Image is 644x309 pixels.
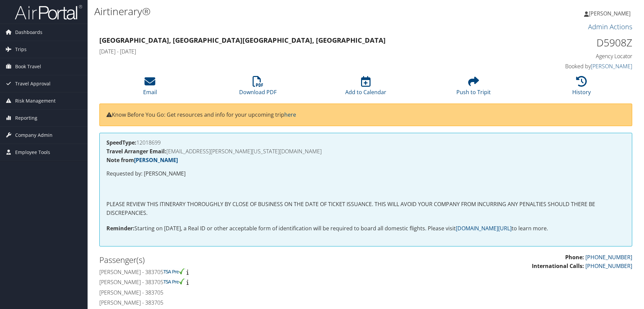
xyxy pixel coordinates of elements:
[15,58,41,75] span: Book Travel
[99,299,361,306] h4: [PERSON_NAME] - 383705
[456,80,491,96] a: Push to Tripit
[588,22,632,31] a: Admin Actions
[163,268,185,274] img: tsa-precheck.png
[99,254,361,266] h2: Passenger(s)
[15,75,51,92] span: Travel Approval
[15,92,56,109] span: Risk Management
[99,48,496,55] h4: [DATE] - [DATE]
[15,110,37,126] span: Reporting
[585,254,632,261] a: [PHONE_NUMBER]
[94,4,456,18] h1: Airtinerary®
[589,10,631,17] span: [PERSON_NAME]
[99,268,361,276] h4: [PERSON_NAME] - 383705
[15,127,53,144] span: Company Admin
[106,200,625,217] p: PLEASE REVIEW THIS ITINERARY THOROUGHLY BY CLOSE OF BUSINESS ON THE DATE OF TICKET ISSUANCE. THIS...
[584,3,637,24] a: [PERSON_NAME]
[106,225,134,232] strong: Reminder:
[163,278,185,284] img: tsa-precheck.png
[507,63,632,70] h4: Booked by
[591,63,632,70] a: [PERSON_NAME]
[456,225,512,232] a: [DOMAIN_NAME][URL]
[572,80,591,96] a: History
[15,144,50,161] span: Employee Tools
[106,139,136,146] strong: SpeedType:
[345,80,386,96] a: Add to Calendar
[507,36,632,50] h1: D5908Z
[585,262,632,270] a: [PHONE_NUMBER]
[532,262,584,270] strong: International Calls:
[106,156,178,164] strong: Note from
[99,278,361,286] h4: [PERSON_NAME] - 383705
[239,80,277,96] a: Download PDF
[106,169,625,178] p: Requested by: [PERSON_NAME]
[106,149,625,154] h4: [EMAIL_ADDRESS][PERSON_NAME][US_STATE][DOMAIN_NAME]
[284,111,296,118] a: here
[15,41,27,58] span: Trips
[99,289,361,296] h4: [PERSON_NAME] - 383705
[507,52,632,60] h4: Agency Locator
[106,148,166,155] strong: Travel Arranger Email:
[15,4,82,20] img: airportal-logo.png
[106,224,625,233] p: Starting on [DATE], a Real ID or other acceptable form of identification will be required to boar...
[99,36,386,45] strong: [GEOGRAPHIC_DATA], [GEOGRAPHIC_DATA] [GEOGRAPHIC_DATA], [GEOGRAPHIC_DATA]
[565,254,584,261] strong: Phone:
[134,156,178,164] a: [PERSON_NAME]
[143,80,157,96] a: Email
[15,24,42,41] span: Dashboards
[106,111,625,119] p: Know Before You Go: Get resources and info for your upcoming trip
[106,140,625,145] h4: 12018699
